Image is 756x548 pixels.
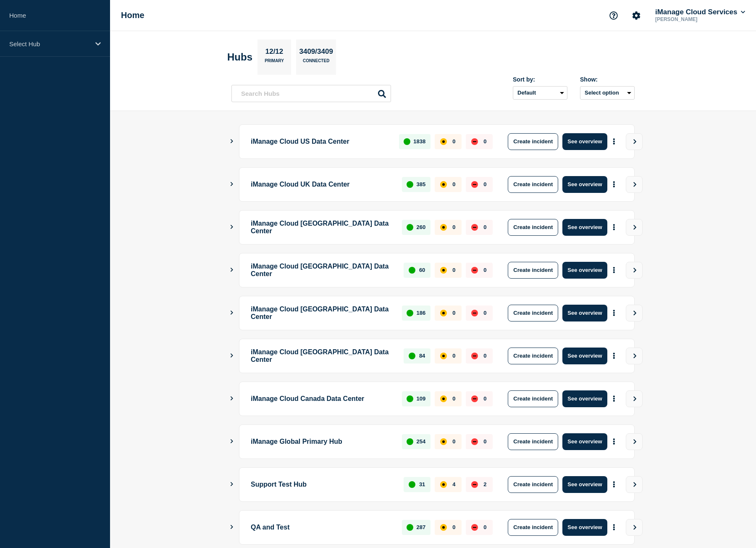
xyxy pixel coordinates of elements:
p: 0 [483,438,486,445]
p: Connected [303,58,329,67]
button: View [626,133,643,150]
button: Create incident [508,133,558,150]
button: Create incident [508,433,558,450]
p: 31 [419,481,425,487]
div: down [471,310,478,316]
p: 109 [417,395,426,402]
h1: Home [121,11,144,20]
button: More actions [609,177,619,192]
button: Create incident [508,390,558,407]
p: 0 [483,524,486,530]
button: See overview [562,433,607,450]
div: up [407,310,413,316]
p: 0 [483,138,486,145]
button: Create incident [508,519,558,536]
div: affected [440,138,447,145]
div: up [409,267,415,274]
div: affected [440,353,447,359]
div: down [471,224,478,231]
p: Primary [265,58,284,67]
button: View [626,262,643,279]
button: Show Connected Hubs [230,524,234,530]
button: iManage Cloud Services [654,8,747,16]
p: Support Test Hub [251,476,394,493]
p: 0 [452,224,455,230]
p: QA and Test [251,519,392,536]
button: More actions [609,262,619,278]
p: [PERSON_NAME] [654,16,741,22]
button: More actions [609,134,619,149]
div: down [471,267,478,274]
p: iManage Cloud [GEOGRAPHIC_DATA] Data Center [251,219,392,236]
div: down [471,138,478,145]
div: affected [440,524,447,531]
div: affected [440,267,447,274]
button: Show Connected Hubs [230,353,234,359]
p: 0 [452,353,455,359]
p: iManage Cloud [GEOGRAPHIC_DATA] Data Center [251,262,394,279]
button: Show Connected Hubs [230,224,234,230]
div: down [471,524,478,531]
button: More actions [609,391,619,406]
div: down [471,438,478,445]
button: View [626,433,643,450]
p: iManage Global Primary Hub [251,433,392,450]
button: Show Connected Hubs [230,181,234,187]
p: 385 [417,181,426,187]
p: 2 [483,481,486,487]
button: See overview [562,348,607,364]
p: iManage Cloud [GEOGRAPHIC_DATA] Data Center [251,348,394,364]
div: up [409,481,415,488]
button: Show Connected Hubs [230,395,234,402]
div: affected [440,438,447,445]
p: 287 [417,524,426,530]
div: up [404,138,410,145]
p: 0 [452,438,455,445]
p: iManage Cloud [GEOGRAPHIC_DATA] Data Center [251,305,392,321]
p: 12/12 [262,47,286,58]
button: Create incident [508,176,558,193]
div: Show: [580,76,635,83]
button: See overview [562,176,607,193]
p: 4 [452,481,455,487]
button: See overview [562,262,607,279]
button: Show Connected Hubs [230,267,234,273]
button: See overview [562,305,607,321]
div: affected [440,395,447,402]
button: More actions [609,477,619,492]
button: See overview [562,390,607,407]
p: 0 [483,181,486,187]
div: down [471,181,478,188]
button: More actions [609,519,619,535]
button: More actions [609,434,619,449]
p: 0 [452,138,455,145]
button: View [626,219,643,236]
div: down [471,481,478,488]
p: 0 [483,224,486,230]
button: Show Connected Hubs [230,138,234,145]
button: Select option [580,86,635,100]
div: down [471,353,478,359]
button: Show Connected Hubs [230,310,234,316]
p: Select Hub [9,40,90,47]
p: 260 [417,224,426,230]
button: More actions [609,305,619,321]
div: up [407,395,413,402]
div: up [407,224,413,231]
p: 0 [483,267,486,273]
p: 0 [452,524,455,530]
button: Support [605,7,622,24]
button: See overview [562,133,607,150]
p: 0 [452,181,455,187]
button: Account settings [627,7,645,24]
p: 0 [483,353,486,359]
p: 0 [452,310,455,316]
button: View [626,176,643,193]
button: See overview [562,219,607,236]
select: Sort by [513,86,567,100]
p: iManage Cloud Canada Data Center [251,390,392,407]
p: 254 [417,438,426,445]
input: Search Hubs [231,85,391,102]
button: Create incident [508,305,558,321]
p: 0 [483,395,486,402]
